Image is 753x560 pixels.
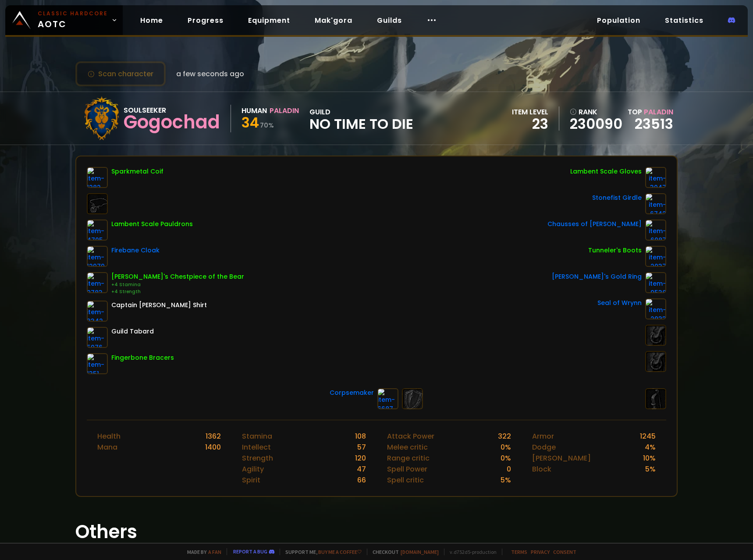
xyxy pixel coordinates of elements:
[588,246,642,255] div: Tunneler's Boots
[357,475,366,486] div: 66
[570,167,642,176] div: Lambent Scale Gloves
[133,11,170,29] a: Home
[270,105,299,116] div: Paladin
[512,117,548,131] div: 23
[260,121,274,130] small: 70 %
[205,442,221,453] div: 1400
[387,475,424,486] div: Spell critic
[643,453,656,464] div: 10 %
[357,442,366,453] div: 57
[87,272,108,293] img: item-9783
[658,11,710,29] a: Statistics
[111,220,193,229] div: Lambent Scale Pauldrons
[111,281,244,288] div: +4 Stamina
[111,288,244,295] div: +4 Strength
[370,11,409,29] a: Guilds
[498,431,511,442] div: 322
[242,113,259,132] span: 34
[309,106,413,131] div: guild
[124,105,220,116] div: Soulseeker
[645,193,666,214] img: item-6742
[111,353,174,362] div: Fingerbone Bracers
[38,10,108,31] span: AOTC
[532,453,591,464] div: [PERSON_NAME]
[387,442,428,453] div: Melee critic
[644,107,673,117] span: Paladin
[592,193,642,202] div: Stonefist Girdle
[553,549,576,555] a: Consent
[355,431,366,442] div: 108
[387,431,434,442] div: Attack Power
[512,106,548,117] div: item level
[111,327,154,336] div: Guild Tabard
[377,388,398,409] img: item-6687
[242,475,260,486] div: Spirit
[597,298,642,308] div: Seal of Wrynn
[242,105,267,116] div: Human
[87,353,108,374] img: item-1351
[507,464,511,475] div: 0
[308,11,359,29] a: Mak'gora
[645,220,666,241] img: item-6087
[640,431,656,442] div: 1245
[280,549,362,555] span: Support me,
[111,272,244,281] div: [PERSON_NAME]'s Chestpiece of the Bear
[97,431,121,442] div: Health
[501,453,511,464] div: 0 %
[233,548,267,555] a: Report a bug
[181,11,231,29] a: Progress
[242,442,271,453] div: Intellect
[38,10,108,18] small: Classic Hardcore
[5,5,123,35] a: Classic HardcoreAOTC
[309,117,413,131] span: No Time to Die
[532,464,551,475] div: Block
[242,464,264,475] div: Agility
[242,453,273,464] div: Strength
[645,272,666,293] img: item-9538
[355,453,366,464] div: 120
[87,246,108,267] img: item-12979
[206,431,221,442] div: 1362
[111,246,160,255] div: Firebane Cloak
[87,167,108,188] img: item-1282
[645,464,656,475] div: 5 %
[241,11,297,29] a: Equipment
[176,68,244,79] span: a few seconds ago
[111,301,207,310] div: Captain [PERSON_NAME] Shirt
[318,549,362,555] a: Buy me a coffee
[645,246,666,267] img: item-2037
[532,442,556,453] div: Dodge
[501,442,511,453] div: 0 %
[87,327,108,348] img: item-5976
[75,518,678,546] h1: Others
[547,220,642,229] div: Chausses of [PERSON_NAME]
[645,298,666,319] img: item-2933
[242,431,272,442] div: Stamina
[401,549,439,555] a: [DOMAIN_NAME]
[387,453,430,464] div: Range critic
[532,431,554,442] div: Armor
[590,11,647,29] a: Population
[124,116,220,129] div: Gogochad
[87,301,108,322] img: item-3342
[635,114,673,134] a: 23513
[511,549,527,555] a: Terms
[552,272,642,281] div: [PERSON_NAME]'s Gold Ring
[75,61,166,86] button: Scan character
[628,106,673,117] div: Top
[97,442,117,453] div: Mana
[531,549,550,555] a: Privacy
[182,549,221,555] span: Made by
[330,388,374,397] div: Corpsemaker
[208,549,221,555] a: a fan
[367,549,439,555] span: Checkout
[111,167,163,176] div: Sparkmetal Coif
[387,464,427,475] div: Spell Power
[570,117,622,131] a: 230090
[444,549,497,555] span: v. d752d5 - production
[645,442,656,453] div: 4 %
[501,475,511,486] div: 5 %
[645,167,666,188] img: item-3047
[570,106,622,117] div: rank
[87,220,108,241] img: item-4705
